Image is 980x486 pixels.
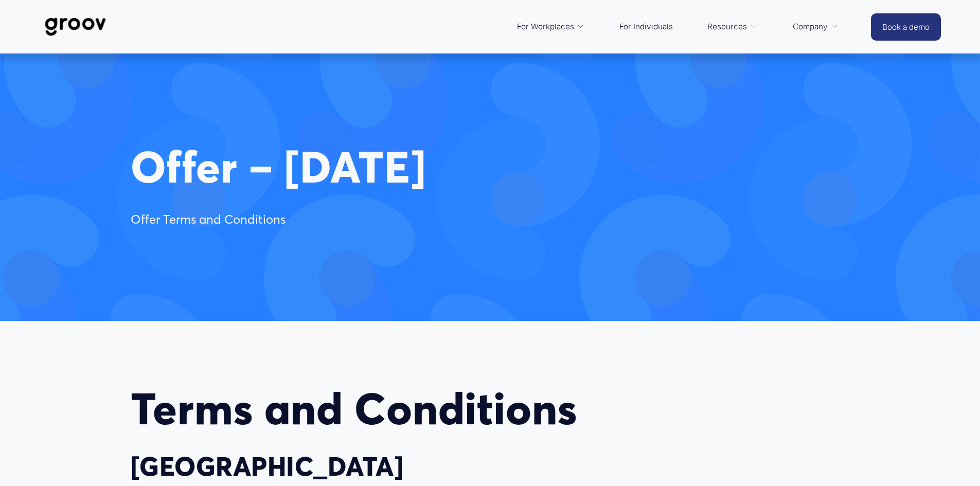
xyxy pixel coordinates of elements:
[512,14,590,39] a: folder dropdown
[614,14,678,39] a: For Individuals
[788,14,844,39] a: folder dropdown
[707,20,747,34] span: Resources
[702,14,763,39] a: folder dropdown
[39,10,112,44] img: Groov | Workplace Science Platform | Unlock Performance | Drive Results
[131,212,286,227] span: Offer Terms and Conditions
[131,382,577,436] strong: Terms and Conditions
[131,450,404,482] strong: [GEOGRAPHIC_DATA]
[793,20,828,34] span: Company
[517,20,574,34] span: For Workplaces
[131,140,426,194] span: Offer – [DATE]
[871,13,941,41] a: Book a demo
